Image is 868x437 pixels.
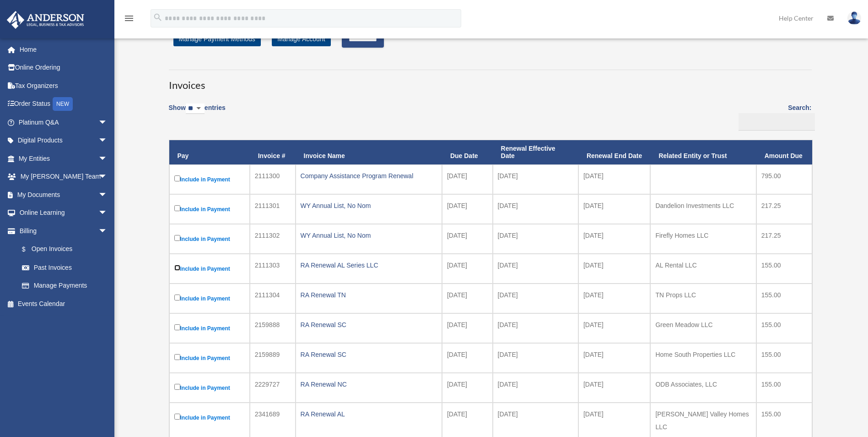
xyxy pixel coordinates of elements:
span: $ [27,244,32,255]
a: My [PERSON_NAME] Teamarrow_drop_down [6,168,121,186]
td: 2111301 [250,194,296,224]
select: Showentries [186,104,205,114]
a: Manage Payments [13,277,117,295]
td: AL Rental LLC [650,254,756,284]
span: arrow_drop_down [98,222,117,240]
td: [DATE] [493,373,578,403]
td: 2111303 [250,254,296,284]
a: Order StatusNEW [6,95,121,114]
a: menu [124,16,135,24]
td: [DATE] [578,343,651,373]
div: RA Renewal SC [301,348,437,361]
td: Firefly Homes LLC [650,224,756,254]
a: Tax Organizers [6,76,121,95]
td: 2159888 [250,313,296,343]
td: [DATE] [493,164,578,194]
td: [DATE] [442,313,493,343]
label: Include in Payment [174,352,245,364]
a: Home [6,40,121,59]
i: menu [124,13,135,24]
td: [DATE] [442,373,493,403]
a: $Open Invoices [13,240,112,259]
td: [DATE] [493,284,578,313]
th: Pay: activate to sort column descending [169,140,250,165]
td: 2111304 [250,284,296,313]
td: [DATE] [442,194,493,224]
th: Related Entity or Trust: activate to sort column ascending [650,140,756,165]
div: RA Renewal SC [301,318,437,331]
input: Include in Payment [174,324,180,330]
a: Billingarrow_drop_down [6,222,117,240]
label: Include in Payment [174,203,245,215]
input: Include in Payment [174,414,180,420]
div: Company Assistance Program Renewal [301,169,437,182]
td: [DATE] [493,343,578,373]
a: My Documentsarrow_drop_down [6,186,121,204]
td: 155.00 [756,373,812,403]
th: Invoice #: activate to sort column ascending [250,140,296,165]
a: Digital Productsarrow_drop_down [6,131,121,150]
td: 2111300 [250,164,296,194]
td: 2111302 [250,224,296,254]
div: RA Renewal NC [301,378,437,391]
th: Amount Due: activate to sort column ascending [756,140,812,165]
a: Online Learningarrow_drop_down [6,204,121,222]
span: arrow_drop_down [98,168,117,186]
td: [DATE] [578,164,651,194]
td: [DATE] [442,284,493,313]
td: 155.00 [756,254,812,284]
input: Include in Payment [174,265,180,271]
th: Invoice Name: activate to sort column ascending [296,140,442,165]
div: NEW [53,97,73,111]
td: 155.00 [756,284,812,313]
img: Anderson Advisors Platinum Portal [4,11,87,29]
label: Include in Payment [174,174,245,185]
label: Include in Payment [174,412,245,423]
td: 217.25 [756,224,812,254]
a: My Entitiesarrow_drop_down [6,149,121,168]
td: [DATE] [493,254,578,284]
input: Include in Payment [174,205,180,211]
td: Dandelion Investments LLC [650,194,756,224]
td: [DATE] [578,224,651,254]
th: Due Date: activate to sort column ascending [442,140,493,165]
label: Include in Payment [174,233,245,245]
span: arrow_drop_down [98,186,117,204]
a: Online Ordering [6,59,121,77]
td: 155.00 [756,343,812,373]
td: 217.25 [756,194,812,224]
td: [DATE] [442,343,493,373]
h3: Invoices [169,70,812,93]
td: TN Props LLC [650,284,756,313]
div: RA Renewal AL Series LLC [301,259,437,272]
label: Include in Payment [174,263,245,274]
label: Search: [735,102,812,131]
td: 795.00 [756,164,812,194]
td: [DATE] [578,284,651,313]
td: [DATE] [442,164,493,194]
td: [DATE] [578,194,651,224]
td: [DATE] [493,194,578,224]
span: arrow_drop_down [98,131,117,150]
td: 2159889 [250,343,296,373]
a: Past Invoices [13,258,117,277]
a: Manage Account [272,32,330,46]
div: WY Annual List, No Nom [301,229,437,242]
a: Platinum Q&Aarrow_drop_down [6,113,121,131]
input: Include in Payment [174,235,180,241]
td: 155.00 [756,313,812,343]
td: 2229727 [250,373,296,403]
div: RA Renewal AL [301,408,437,421]
td: [DATE] [493,224,578,254]
td: [DATE] [442,224,493,254]
input: Include in Payment [174,354,180,360]
div: RA Renewal TN [301,289,437,301]
label: Include in Payment [174,382,245,393]
input: Include in Payment [174,384,180,390]
td: Home South Properties LLC [650,343,756,373]
input: Include in Payment [174,175,180,181]
td: [DATE] [578,254,651,284]
div: WY Annual List, No Nom [301,199,437,212]
td: [DATE] [578,373,651,403]
span: arrow_drop_down [98,149,117,168]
